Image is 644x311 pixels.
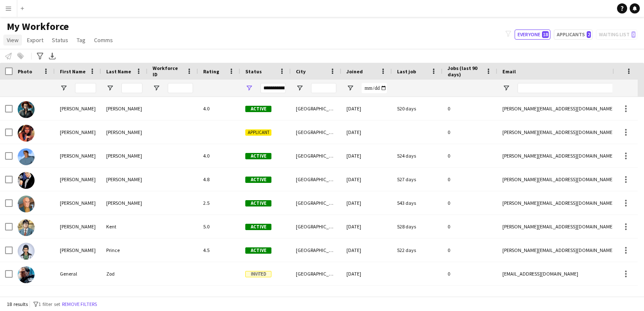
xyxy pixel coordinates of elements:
a: View [3,35,22,46]
div: 2.3 [198,286,240,309]
span: Jobs (last 90 days) [448,65,482,78]
app-action-btn: Advanced filters [35,51,45,61]
img: Charles Xavier [18,196,35,212]
span: Active [245,224,271,230]
div: 4.5 [198,239,240,262]
div: [DATE] [341,97,392,120]
div: [DATE] [341,286,392,309]
div: [PERSON_NAME] [55,215,101,238]
div: [PERSON_NAME] [55,121,101,144]
span: Rating [203,68,219,75]
div: 4.8 [198,168,240,191]
div: [PERSON_NAME] [55,168,101,191]
button: Open Filter Menu [296,84,303,92]
div: 0 [443,144,497,167]
div: 520 days [392,97,443,120]
div: Zod [101,262,148,285]
input: City Filter Input [311,83,336,93]
div: [PERSON_NAME] [101,168,148,191]
div: [PERSON_NAME] [55,144,101,167]
div: [PERSON_NAME] [55,239,101,262]
span: Active [245,177,271,183]
div: [PERSON_NAME] [55,191,101,214]
button: Open Filter Menu [346,84,354,92]
span: Active [245,200,271,206]
a: Export [24,35,47,46]
div: [PERSON_NAME] [55,97,101,120]
span: Status [245,68,262,75]
div: 0 [443,168,497,191]
span: 2 [587,31,591,38]
div: [DATE] [341,239,392,262]
button: Remove filters [60,300,99,309]
div: [GEOGRAPHIC_DATA] [291,168,341,191]
div: [GEOGRAPHIC_DATA] [291,191,341,214]
button: Open Filter Menu [245,84,253,92]
div: Luthor [101,286,148,309]
div: 522 days [392,239,443,262]
input: Joined Filter Input [362,83,387,93]
div: [GEOGRAPHIC_DATA] [291,286,341,309]
div: Lex [55,286,101,309]
div: [DATE] [341,144,392,167]
div: [PERSON_NAME] [101,121,148,144]
button: Applicants2 [554,29,593,40]
div: 0 [443,215,497,238]
div: 527 days [392,168,443,191]
div: 0 [443,286,497,309]
a: Tag [73,35,89,46]
div: [GEOGRAPHIC_DATA] [291,121,341,144]
span: Comms [94,36,113,44]
span: Workforce ID [153,65,183,78]
div: 4.0 [198,144,240,167]
div: 0 [443,262,497,285]
div: [DATE] [341,215,392,238]
app-action-btn: Export XLSX [47,51,57,61]
span: Active [245,153,271,159]
div: Kent [101,215,148,238]
img: General Zod [18,266,35,283]
span: View [7,36,19,44]
span: Status [52,36,68,44]
div: 524 days [392,144,443,167]
div: [GEOGRAPHIC_DATA] [291,215,341,238]
div: [DATE] [341,121,392,144]
input: First Name Filter Input [75,83,96,93]
button: Open Filter Menu [106,84,114,92]
span: 18 [542,31,549,38]
div: General [55,262,101,285]
div: 0 [443,121,497,144]
div: 0 [443,97,497,120]
div: Prince [101,239,148,262]
span: Photo [18,68,32,75]
span: First Name [60,68,86,75]
div: 528 days [392,215,443,238]
div: 0 [443,239,497,262]
span: Export [27,36,43,44]
div: [GEOGRAPHIC_DATA] [291,97,341,120]
div: 2.5 [198,191,240,214]
div: [DATE] [341,262,392,285]
div: 0 [443,191,497,214]
input: Last Name Filter Input [121,83,142,93]
img: Amanda Briggs [18,101,35,118]
button: Open Filter Menu [502,84,510,92]
img: Diana Prince [18,243,35,260]
span: City [296,68,306,75]
img: Barbara Gorden [18,125,35,142]
span: Applicant [245,129,271,136]
div: [GEOGRAPHIC_DATA] [291,239,341,262]
button: Open Filter Menu [60,84,67,92]
img: Benjamin Grimm [18,148,35,165]
span: Email [502,68,516,75]
div: [PERSON_NAME] [101,191,148,214]
button: Everyone18 [515,29,550,40]
div: [DATE] [341,191,392,214]
a: Comms [91,35,116,46]
span: Joined [346,68,363,75]
span: Invited [245,271,271,277]
div: [DATE] [341,168,392,191]
div: [PERSON_NAME] [101,144,148,167]
img: Bruce Wayne [18,172,35,189]
span: My Workforce [7,20,69,33]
